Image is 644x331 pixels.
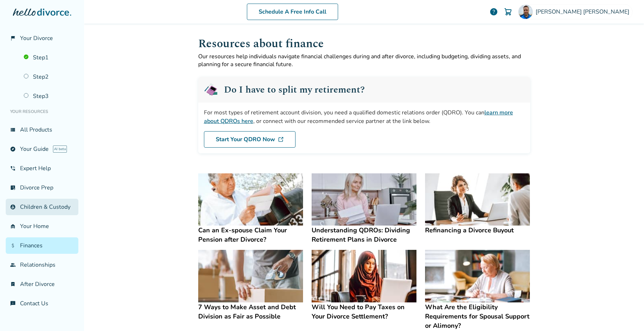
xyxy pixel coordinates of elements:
[6,122,78,138] a: view_listAll Products
[6,257,78,273] a: groupRelationships
[278,137,284,142] img: DL
[10,301,16,306] span: chat_info
[10,146,16,152] span: explore
[518,5,533,19] img: Keith Harrington
[204,83,218,97] img: QDRO
[6,30,78,46] a: flag_2Your Divorce
[53,145,67,153] span: AI beta
[6,295,78,312] a: chat_infoContact Us
[6,276,78,292] a: bookmark_checkAfter Divorce
[536,8,632,16] span: [PERSON_NAME] [PERSON_NAME]
[204,108,525,125] div: For most types of retirement account division, you need a qualified domestic relations order (QDR...
[198,35,530,53] h1: Resources about finance
[6,218,78,234] a: garage_homeYour Home
[425,173,530,235] a: Refinancing a Divorce BuyoutRefinancing a Divorce Buyout
[425,226,530,235] h4: Refinancing a Divorce Buyout
[20,34,53,42] span: Your Divorce
[10,281,16,287] span: bookmark_check
[204,131,296,148] a: Start Your QDRO Now
[425,173,530,226] img: Refinancing a Divorce Buyout
[6,141,78,157] a: exploreYour GuideAI beta
[6,179,78,196] a: list_alt_checkDivorce Prep
[247,4,338,20] a: Schedule A Free Info Call
[198,302,303,321] h4: 7 Ways to Make Asset and Debt Division as Fair as Possible
[425,250,530,330] a: What Are the Eligibility Requirements for Spousal Support or Alimony?What Are the Eligibility Req...
[10,127,16,133] span: view_list
[312,226,416,244] h4: Understanding QDROs: Dividing Retirement Plans in Divorce
[6,104,78,119] li: Your Resources
[19,49,78,66] a: Step1
[10,262,16,268] span: group
[10,35,16,41] span: flag_2
[489,8,498,16] a: help
[10,185,16,191] span: list_alt_check
[10,204,16,210] span: account_child
[312,250,416,302] img: Will You Need to Pay Taxes on Your Divorce Settlement?
[198,250,303,302] img: 7 Ways to Make Asset and Debt Division as Fair as Possible
[312,250,416,321] a: Will You Need to Pay Taxes on Your Divorce Settlement?Will You Need to Pay Taxes on Your Divorce ...
[504,8,512,16] img: Cart
[6,199,78,215] a: account_childChildren & Custody
[6,237,78,254] a: attach_moneyFinances
[19,69,78,85] a: Step2
[19,88,78,104] a: Step3
[10,165,16,171] span: phone_in_talk
[198,53,530,68] p: Our resources help individuals navigate financial challenges during and after divorce, including ...
[6,160,78,177] a: phone_in_talkExpert Help
[425,250,530,302] img: What Are the Eligibility Requirements for Spousal Support or Alimony?
[608,297,644,331] iframe: Chat Widget
[198,226,303,244] h4: Can an Ex-spouse Claim Your Pension after Divorce?
[10,243,16,248] span: attach_money
[425,302,530,330] h4: What Are the Eligibility Requirements for Spousal Support or Alimony?
[312,302,416,321] h4: Will You Need to Pay Taxes on Your Divorce Settlement?
[198,250,303,321] a: 7 Ways to Make Asset and Debt Division as Fair as Possible7 Ways to Make Asset and Debt Division ...
[198,173,303,226] img: Can an Ex-spouse Claim Your Pension after Divorce?
[312,173,416,226] img: Understanding QDROs: Dividing Retirement Plans in Divorce
[10,223,16,229] span: garage_home
[198,173,303,244] a: Can an Ex-spouse Claim Your Pension after Divorce?Can an Ex-spouse Claim Your Pension after Divorce?
[312,173,416,244] a: Understanding QDROs: Dividing Retirement Plans in DivorceUnderstanding QDROs: Dividing Retirement...
[224,85,365,94] h2: Do I have to split my retirement?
